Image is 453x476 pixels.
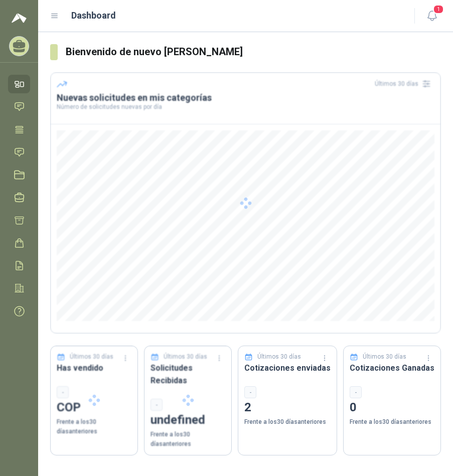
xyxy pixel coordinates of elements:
img: Logo peakr [12,12,27,24]
span: 1 [433,5,444,14]
p: 2 [244,398,331,417]
p: Frente a los 30 días anteriores [350,417,434,427]
p: Frente a los 30 días anteriores [244,417,331,427]
p: 0 [350,398,434,417]
p: Últimos 30 días [363,352,406,362]
h3: Cotizaciones enviadas [244,362,331,374]
p: Últimos 30 días [257,352,301,362]
button: 1 [423,7,441,25]
h3: Bienvenido de nuevo [PERSON_NAME] [66,44,441,60]
div: - [244,386,256,398]
h3: Cotizaciones Ganadas [350,362,434,374]
div: - [350,386,362,398]
h1: Dashboard [71,9,116,23]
